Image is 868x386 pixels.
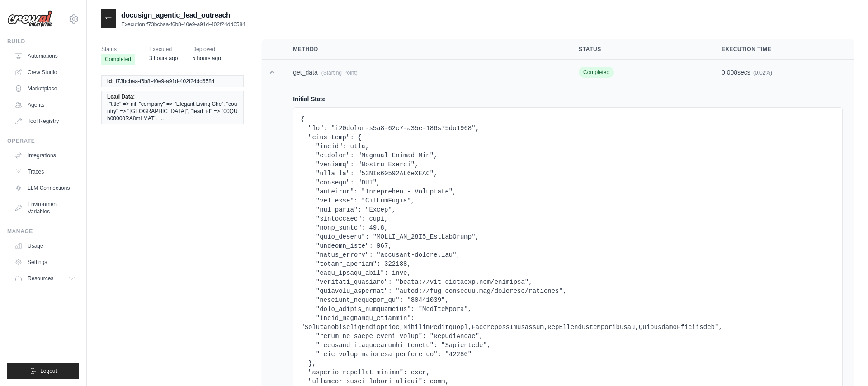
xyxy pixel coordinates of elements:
span: Status [101,45,135,54]
span: Executed [149,45,178,54]
button: Resources [11,271,79,286]
iframe: Chat Widget [823,343,868,386]
span: Lead Data: [107,93,135,100]
span: Id: [107,78,114,85]
span: (Starting Point) [321,70,358,76]
a: Crew Studio [11,65,79,80]
a: Usage [11,239,79,253]
td: get_data [282,60,568,85]
span: f73bcbaa-f6b8-40e9-a91d-402f24dd6584 [116,78,215,85]
span: Resources [28,275,53,282]
img: Logo [7,10,52,28]
a: LLM Connections [11,181,79,195]
h4: Initial State [293,94,843,104]
div: Operate [7,137,79,145]
th: Execution Time [711,39,854,60]
div: Build [7,38,79,45]
h2: docusign_agentic_lead_outreach [121,10,245,21]
a: Settings [11,255,79,269]
a: Tool Registry [11,114,79,128]
p: Execution f73bcbaa-f6b8-40e9-a91d-402f24dd6584 [121,21,245,28]
span: (0.02%) [753,70,772,76]
td: secs [711,60,854,85]
a: Traces [11,165,79,179]
span: 0.008 [722,69,737,76]
a: Environment Variables [11,197,79,219]
span: Completed [101,54,135,65]
time: August 21, 2025 at 13:20 CDT [149,55,178,61]
span: Logout [40,367,57,375]
span: Deployed [192,45,221,54]
span: {"title" => nil, "company" => "Elegant Living Chc", "country" => "[GEOGRAPHIC_DATA]", "lead_id" =... [107,100,238,122]
span: Completed [579,67,614,78]
th: Status [568,39,711,60]
time: August 21, 2025 at 11:10 CDT [192,55,221,61]
a: Integrations [11,148,79,163]
a: Automations [11,49,79,63]
a: Marketplace [11,81,79,96]
th: Method [282,39,568,60]
div: Manage [7,228,79,235]
button: Logout [7,363,79,379]
a: Agents [11,98,79,112]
